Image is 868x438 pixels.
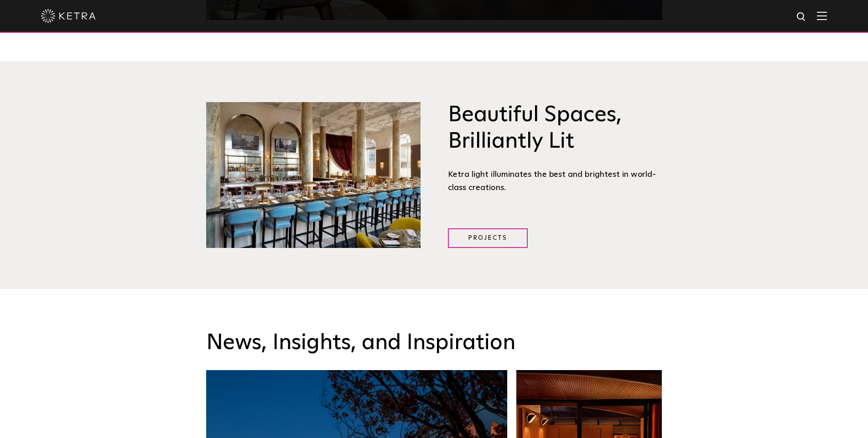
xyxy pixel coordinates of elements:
[448,228,528,248] a: Projects
[448,102,662,155] h3: Beautiful Spaces, Brilliantly Lit
[206,330,662,356] h3: News, Insights, and Inspiration
[796,11,807,23] img: search icon
[817,11,827,20] img: Hamburger%20Nav.svg
[41,9,96,23] img: ketra-logo-2019-white
[206,102,421,248] img: Brilliantly Lit@2x
[448,168,662,194] div: Ketra light illuminates the best and brightest in world-class creations.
